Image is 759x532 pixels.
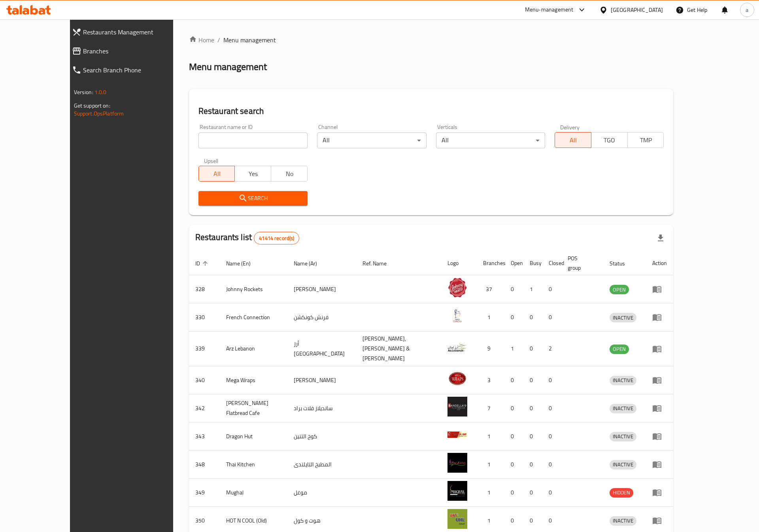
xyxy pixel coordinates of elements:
[477,331,504,366] td: 9
[504,394,523,422] td: 0
[523,303,542,331] td: 0
[646,251,673,275] th: Action
[610,432,636,441] span: INACTIVE
[504,479,523,507] td: 0
[220,394,288,422] td: [PERSON_NAME] Flatbread Cafe
[627,132,664,148] button: TMP
[287,479,356,507] td: موغل
[542,275,561,303] td: 0
[542,331,561,366] td: 2
[631,134,661,146] span: TMP
[66,61,197,80] a: Search Branch Phone
[610,460,636,469] span: INACTIVE
[652,344,667,354] div: Menu
[189,479,220,507] td: 349
[610,376,636,385] div: INACTIVE
[254,232,299,244] div: Total records count
[317,133,426,148] div: All
[610,313,636,322] div: INACTIVE
[746,6,748,14] span: a
[287,331,356,366] td: أرز [GEOGRAPHIC_DATA]
[447,481,467,501] img: Mughal
[477,394,504,422] td: 7
[652,460,667,469] div: Menu
[610,285,629,294] span: OPEN
[198,133,308,148] input: Search for restaurant name or ID..
[447,306,467,326] img: French Connection
[447,278,467,297] img: Johnny Rockets
[204,158,219,163] label: Upsell
[436,133,545,148] div: All
[610,404,636,413] span: INACTIVE
[523,251,542,275] th: Busy
[202,168,232,180] span: All
[363,259,397,268] span: Ref. Name
[504,366,523,394] td: 0
[189,331,220,366] td: 339
[226,259,261,268] span: Name (En)
[504,422,523,451] td: 0
[611,6,663,14] div: [GEOGRAPHIC_DATA]
[542,366,561,394] td: 0
[195,231,300,244] h2: Restaurants list
[652,403,667,413] div: Menu
[220,275,288,303] td: Johnny Rockets
[477,251,504,275] th: Branches
[523,366,542,394] td: 0
[447,453,467,473] img: Thai Kitchen
[610,376,636,385] span: INACTIVE
[189,303,220,331] td: 330
[542,479,561,507] td: 0
[610,313,636,322] span: INACTIVE
[610,345,629,354] span: OPEN
[525,5,574,15] div: Menu-management
[542,394,561,422] td: 0
[189,394,220,422] td: 342
[271,166,308,182] button: No
[94,87,107,97] span: 1.0.0
[610,345,629,354] div: OPEN
[217,35,220,45] li: /
[504,331,523,366] td: 1
[652,375,667,385] div: Menu
[555,132,591,148] button: All
[558,134,588,146] span: All
[287,394,356,422] td: سانديلاز فلات براد
[652,284,667,294] div: Menu
[294,259,327,268] span: Name (Ar)
[189,451,220,479] td: 348
[542,251,561,275] th: Closed
[477,422,504,451] td: 1
[195,259,210,268] span: ID
[74,100,110,111] span: Get support on:
[220,331,288,366] td: Arz Lebanon
[595,134,625,146] span: TGO
[198,166,235,182] button: All
[542,422,561,451] td: 0
[523,479,542,507] td: 0
[542,451,561,479] td: 0
[477,451,504,479] td: 1
[83,46,191,56] span: Branches
[287,275,356,303] td: [PERSON_NAME]
[220,366,288,394] td: Mega Wraps
[356,331,441,366] td: [PERSON_NAME],[PERSON_NAME] & [PERSON_NAME]
[610,488,633,498] div: HIDDEN
[74,108,124,119] a: Support.OpsPlatform
[198,191,308,206] button: Search
[610,460,636,470] div: INACTIVE
[441,251,477,275] th: Logo
[220,451,288,479] td: Thai Kitchen
[652,488,667,497] div: Menu
[66,42,197,61] a: Branches
[189,35,214,45] a: Home
[523,275,542,303] td: 1
[651,229,670,248] div: Export file
[189,275,220,303] td: 328
[287,451,356,479] td: المطبخ التايلندى
[254,235,299,242] span: 41414 record(s)
[652,516,667,525] div: Menu
[189,422,220,451] td: 343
